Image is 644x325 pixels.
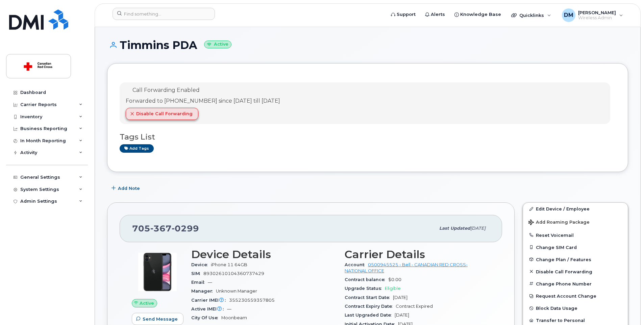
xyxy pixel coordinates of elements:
[120,144,154,153] a: Add tags
[229,298,275,303] span: 355230559357805
[523,278,628,290] button: Change Phone Number
[140,300,154,306] span: Active
[523,266,628,278] button: Disable Call Forwarding
[191,306,227,311] span: Active IMEI
[143,316,178,322] span: Send Message
[345,262,368,267] span: Account
[118,185,140,192] span: Add Note
[172,223,199,233] span: 0299
[132,223,199,233] span: 705
[126,97,280,105] div: Forwarded to [PHONE_NUMBER] since [DATE] till [DATE]
[191,298,229,303] span: Carrier IMEI
[385,286,401,291] span: Eligible
[191,315,221,320] span: City Of Use
[150,223,172,233] span: 367
[523,253,628,266] button: Change Plan / Features
[191,262,211,267] span: Device
[388,277,401,282] span: $0.00
[191,280,208,285] span: Email
[221,315,247,320] span: Moonbeam
[396,304,433,309] span: Contract Expired
[191,248,337,260] h3: Device Details
[523,229,628,241] button: Reset Voicemail
[208,280,212,285] span: —
[393,295,407,300] span: [DATE]
[523,241,628,253] button: Change SIM Card
[345,295,393,300] span: Contract Start Date
[523,290,628,302] button: Request Account Change
[204,41,231,48] small: Active
[203,271,264,276] span: 89302610104360737429
[345,312,395,318] span: Last Upgraded Date
[132,87,200,93] span: Call Forwarding Enabled
[523,302,628,314] button: Block Data Usage
[137,252,178,292] img: iPhone_11.jpg
[227,306,231,311] span: —
[395,312,409,318] span: [DATE]
[439,226,470,231] span: Last updated
[523,215,628,229] button: Add Roaming Package
[107,39,628,51] h1: Timmins PDA
[345,262,468,273] a: 0500945525 - Bell - CANADIAN RED CROSS- NATIONAL OFFICE
[470,226,486,231] span: [DATE]
[126,108,198,120] button: Disable Call Forwarding
[132,313,183,325] button: Send Message
[120,133,616,141] h3: Tags List
[536,269,592,274] span: Disable Call Forwarding
[136,110,193,117] span: Disable Call Forwarding
[345,286,385,291] span: Upgrade Status
[523,203,628,215] a: Edit Device / Employee
[191,271,203,276] span: SIM
[536,257,591,262] span: Change Plan / Features
[345,304,396,309] span: Contract Expiry Date
[345,248,490,260] h3: Carrier Details
[107,182,146,194] button: Add Note
[191,289,216,294] span: Manager
[528,220,590,226] span: Add Roaming Package
[211,262,247,267] span: iPhone 11 64GB
[345,277,388,282] span: Contract balance
[216,289,257,294] span: Unknown Manager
